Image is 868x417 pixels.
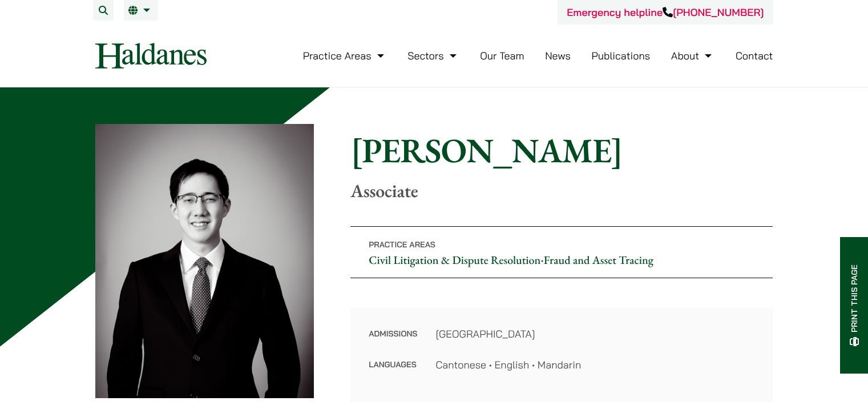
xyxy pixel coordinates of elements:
a: News [545,49,571,62]
p: Associate [350,180,773,202]
dd: [GEOGRAPHIC_DATA] [435,326,754,342]
a: Sectors [407,49,459,62]
a: Practice Areas [303,49,387,62]
dt: Languages [369,357,417,372]
a: Emergency helpline[PHONE_NUMBER] [567,6,764,19]
a: About [671,49,714,62]
a: EN [128,6,153,15]
dd: Cantonese • English • Mandarin [435,357,754,372]
a: Publications [592,49,651,62]
dt: Admissions [369,326,417,357]
img: Logo of Haldanes [95,43,207,69]
span: Practice Areas [369,239,435,250]
a: Fraud and Asset Tracing [544,252,653,267]
a: Our Team [480,49,524,62]
h1: [PERSON_NAME] [350,130,773,171]
p: • [350,226,773,278]
a: Civil Litigation & Dispute Resolution [369,252,540,267]
a: Contact [736,49,773,62]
